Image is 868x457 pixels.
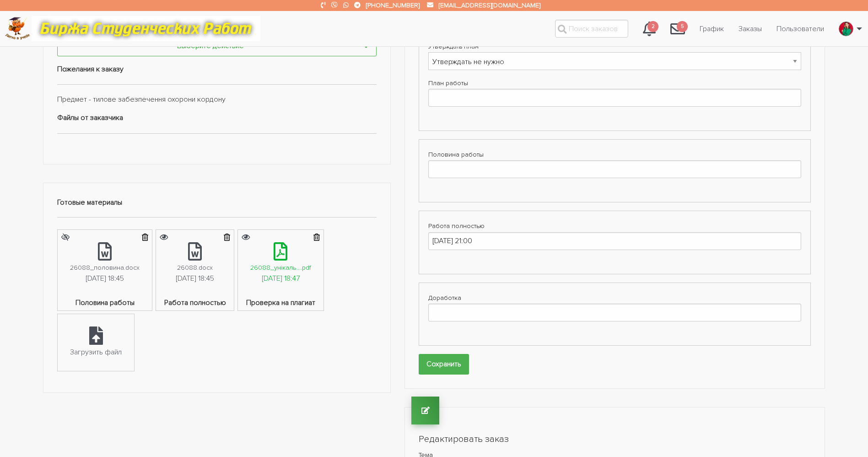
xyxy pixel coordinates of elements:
[58,297,152,310] span: Половина работы
[32,16,260,41] img: motto-12e01f5a76059d5f6a28199ef077b1f78e012cfde436ab5cf1d4517935686d32.gif
[156,230,234,297] a: 26088.docx[DATE] 18:45
[86,273,124,285] div: [DATE] 18:45
[57,113,123,122] strong: Файлы от заказчика
[769,20,831,38] a: Пользователи
[663,16,692,41] a: 5
[366,1,420,9] a: [PHONE_NUMBER]
[555,20,628,38] input: Поиск заказов
[428,77,801,89] label: План работы
[692,20,731,38] a: График
[238,230,323,297] a: 26088_унікаль....pdf[DATE] 18:47
[177,262,213,273] div: 26088.docx
[238,297,323,310] span: Проверка на плагиат
[647,21,658,33] span: 2
[156,230,172,245] button: Скачивание файла разрешено
[636,16,663,41] a: 2
[58,230,73,245] button: Скачивание файла не разрешено
[439,1,540,9] a: [EMAIL_ADDRESS][DOMAIN_NAME]
[419,354,469,375] input: Сохранить
[176,273,214,285] div: [DATE] 18:45
[156,297,234,310] span: Работа полностью
[731,20,769,38] a: Заказы
[238,230,253,245] button: Скачивание файла разрешено
[428,220,801,232] label: Работа полностью
[428,292,801,304] label: Доработка
[5,17,30,40] img: logo-c4363faeb99b52c628a42810ed6dfb4293a56d4e4775eb116515dfe7f33672af.png
[839,22,853,36] img: excited_171337-2006.jpg
[262,273,300,285] div: [DATE] 18:47
[677,21,688,33] span: 5
[58,230,152,297] a: 26088_половина.docx[DATE] 18:45
[57,198,122,207] strong: Готовые материалы
[70,262,140,273] div: 26088_половина.docx
[250,262,311,273] div: 26088_унікаль....pdf
[70,347,122,359] div: Загрузить файл
[57,65,124,74] strong: Пожелания к заказу
[428,149,801,160] label: Половина работы
[419,433,811,446] h2: Редактировать заказ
